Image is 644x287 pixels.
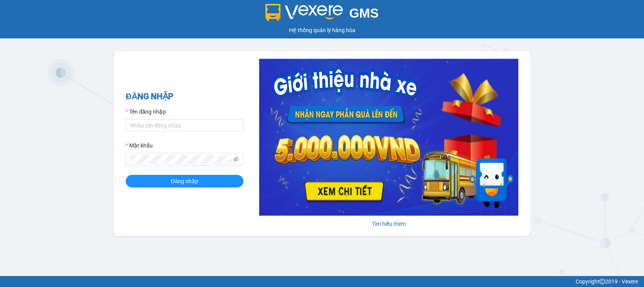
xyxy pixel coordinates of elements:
[600,279,605,284] span: copyright
[6,277,638,286] div: Copyright 2019 - Vexere
[2,26,642,35] div: Hệ thống quản lý hàng hóa
[171,177,198,185] span: Đăng nhập
[126,175,243,187] button: Đăng nhập
[126,107,166,116] label: Tên đăng nhập
[265,4,343,21] img: logo 2
[126,119,243,132] input: Tên đăng nhập
[233,156,239,162] span: eye-invisible
[265,12,379,18] a: GMS
[259,220,518,228] div: Tìm hiểu thêm
[259,59,518,216] img: banner-0
[126,141,153,150] label: Mật khẩu
[130,155,232,163] input: Mật khẩu
[349,6,379,20] span: GMS
[126,90,243,103] h2: ĐĂNG NHẬP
